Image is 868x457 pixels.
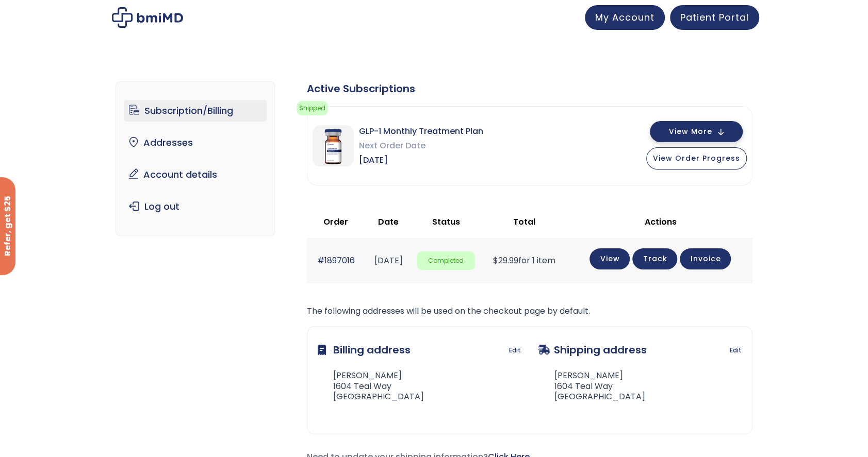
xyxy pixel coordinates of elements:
[374,255,402,266] time: [DATE]
[730,343,742,358] a: Edit
[595,11,654,24] span: My Account
[307,304,752,318] p: The following addresses will be used on the checkout page by default.
[493,255,518,266] span: 29.99
[680,248,731,269] a: Invoice
[669,128,712,135] span: View More
[680,11,749,24] span: Patient Portal
[112,7,183,28] img: My account
[509,343,521,358] a: Edit
[317,255,354,266] a: #1897016
[538,337,647,363] h3: Shipping address
[646,147,747,170] button: View Order Progress
[323,216,348,228] span: Order
[670,5,759,30] a: Patient Portal
[307,81,752,96] div: Active Subscriptions
[538,370,645,402] address: [PERSON_NAME] 1604 Teal Way [GEOGRAPHIC_DATA]
[417,251,474,270] span: Completed
[480,238,568,283] td: for 1 item
[653,153,740,163] span: View Order Progress
[359,139,483,153] span: Next Order Date
[513,216,535,228] span: Total
[124,132,267,154] a: Addresses
[318,370,424,402] address: [PERSON_NAME] 1604 Teal Way [GEOGRAPHIC_DATA]
[432,216,460,228] span: Status
[589,248,630,269] a: View
[124,164,267,185] a: Account details
[650,121,743,142] button: View More
[585,5,665,30] a: My Account
[359,153,483,167] span: [DATE]
[632,248,677,269] a: Track
[644,216,676,228] span: Actions
[378,216,399,228] span: Date
[124,196,267,217] a: Log out
[124,100,267,122] a: Subscription/Billing
[116,81,275,236] nav: Account pages
[318,337,411,363] h3: Billing address
[359,124,483,139] span: GLP-1 Monthly Treatment Plan
[493,255,498,266] span: $
[297,101,328,115] span: Shipped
